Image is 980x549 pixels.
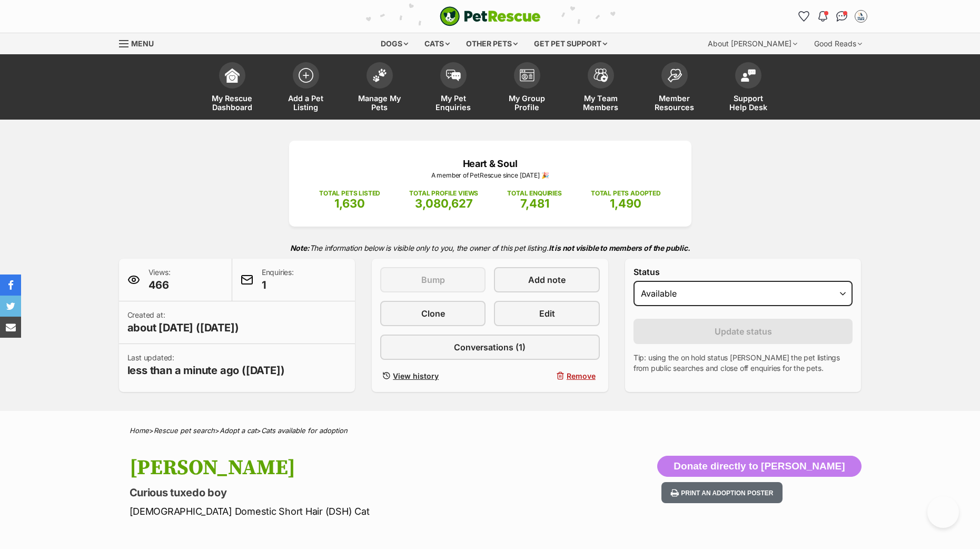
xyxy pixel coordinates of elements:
[290,243,310,252] strong: Note:
[356,94,403,112] span: Manage My Pets
[715,325,772,338] span: Update status
[651,94,698,112] span: Member Resources
[661,482,783,504] button: Print an adoption poster
[130,426,149,435] a: Home
[149,267,171,292] p: Views:
[667,68,682,83] img: member-resources-icon-8e73f808a243e03378d46382f2149f9095a855e16c252ad45f914b54edf8863c.svg
[209,94,256,112] span: My Rescue Dashboard
[127,310,239,335] p: Created at:
[610,197,641,210] span: 1,490
[494,267,599,292] a: Add note
[225,68,240,83] img: dashboard-icon-eb2f2d2d3e046f16d808141f083e7271f6b2e854fb5c12c21221c1fb7104beca.svg
[549,243,690,252] strong: It is not visible to members of the public.
[539,307,555,320] span: Edit
[459,33,525,54] div: Other pets
[103,427,877,435] div: > > >
[334,197,365,210] span: 1,630
[796,8,813,25] a: Favourites
[711,57,785,120] a: Support Help Desk
[372,68,387,82] img: manage-my-pets-icon-02211641906a0b7f246fdf0571729dbe1e7629f14944591b6c1af311fb30b64b.svg
[807,33,869,54] div: Good Reads
[380,301,486,326] a: Clone
[195,57,269,120] a: My Rescue Dashboard
[440,6,541,26] a: PetRescue
[417,57,490,120] a: My Pet Enquiries
[927,496,959,528] iframe: Help Scout Beacon - Open
[520,197,549,210] span: 7,481
[305,156,676,171] p: Heart & Soul
[490,57,564,120] a: My Group Profile
[528,273,566,286] span: Add note
[633,319,853,344] button: Update status
[853,8,869,25] button: My account
[633,267,853,277] label: Status
[380,335,600,360] a: Conversations (1)
[127,363,285,378] span: less than a minute ago ([DATE])
[593,68,608,82] img: team-members-icon-5396bd8760b3fe7c0b43da4ab00e1e3bb1a5d9ba89233759b79545d2d3fc5d0d.svg
[520,69,534,82] img: group-profile-icon-3fa3cf56718a62981997c0bc7e787c4b2cf8bcc04b72c1350f741eb67cf2f40e.svg
[527,33,615,54] div: Get pet support
[638,57,711,120] a: Member Resources
[380,267,486,292] button: Bump
[454,341,526,354] span: Conversations (1)
[657,456,861,477] button: Donate directly to [PERSON_NAME]
[494,368,599,384] button: Remove
[796,8,869,25] ul: Account quick links
[269,57,343,120] a: Add a Pet Listing
[299,68,313,83] img: add-pet-listing-icon-0afa8454b4691262ce3f59096e99ab1cd57d4a30225e0717b998d2c9b9846f56.svg
[564,57,638,120] a: My Team Members
[149,278,171,292] span: 466
[130,456,575,480] h1: [PERSON_NAME]
[430,94,477,112] span: My Pet Enquiries
[591,189,661,198] p: TOTAL PETS ADOPTED
[119,237,862,259] p: The information below is visible only to you, the owner of this pet listing.
[373,33,415,54] div: Dogs
[421,273,445,286] span: Bump
[220,426,256,435] a: Adopt a cat
[393,370,439,381] span: View history
[343,57,417,120] a: Manage My Pets
[700,33,805,54] div: About [PERSON_NAME]
[130,504,575,518] p: [DEMOGRAPHIC_DATA] Domestic Short Hair (DSH) Cat
[130,485,575,500] p: Curious tuxedo boy
[421,307,445,320] span: Clone
[415,197,473,210] span: 3,080,627
[127,352,285,378] p: Last updated:
[409,189,478,198] p: TOTAL PROFILE VIEWS
[440,6,541,26] img: logo-cat-932fe2b9b8326f06289b0f2fb663e598f794de774fb13d1741a6617ecf9a85b4.svg
[282,94,330,112] span: Add a Pet Listing
[836,11,847,22] img: chat-41dd97257d64d25036548639549fe6c8038ab92f7586957e7f3b1b290dea8141.svg
[856,11,866,22] img: Matleena Pukkila profile pic
[567,370,596,381] span: Remove
[503,94,551,112] span: My Group Profile
[261,426,348,435] a: Cats available for adoption
[834,8,850,25] a: Conversations
[305,171,676,180] p: A member of PetRescue since [DATE] 🎉
[725,94,772,112] span: Support Help Desk
[154,426,215,435] a: Rescue pet search
[818,11,827,22] img: notifications-46538b983faf8c2785f20acdc204bb7945ddae34d4c08c2a6579f10ce5e182be.svg
[131,39,154,48] span: Menu
[633,352,853,374] p: Tip: using the on hold status [PERSON_NAME] the pet listings from public searches and close off e...
[446,70,461,81] img: pet-enquiries-icon-7e3ad2cf08bfb03b45e93fb7055b45f3efa6380592205ae92323e6603595dc1f.svg
[380,368,486,384] a: View history
[815,8,831,25] button: Notifications
[494,301,599,326] a: Edit
[119,33,161,52] a: Menu
[507,189,561,198] p: TOTAL ENQUIRIES
[262,278,294,292] span: 1
[741,69,756,82] img: help-desk-icon-fdf02630f3aa405de69fd3d07c3f3aa587a6932b1a1747fa1d2bba05be0121f9.svg
[262,267,294,292] p: Enquiries:
[417,33,457,54] div: Cats
[319,189,380,198] p: TOTAL PETS LISTED
[577,94,625,112] span: My Team Members
[127,320,239,335] span: about [DATE] ([DATE])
